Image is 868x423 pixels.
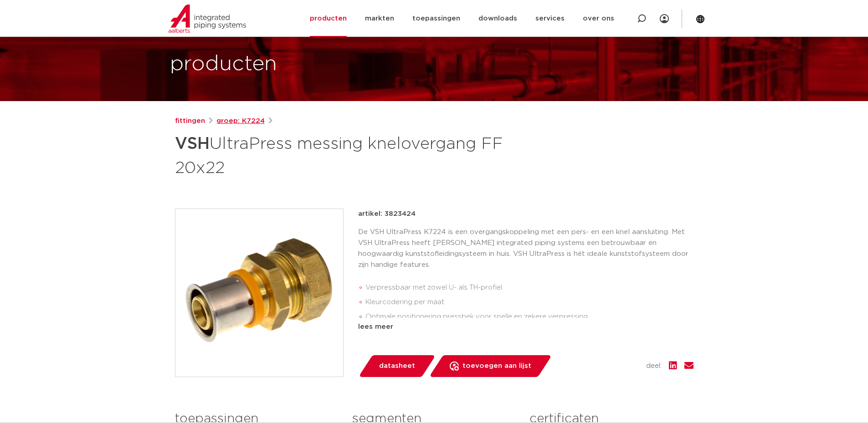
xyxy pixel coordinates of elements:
[365,295,693,310] li: Kleurcodering per maat
[358,209,416,219] p: artikel: 3823424
[175,136,210,152] strong: VSH
[175,209,343,377] img: Product Image for VSH UltraPress messing knelovergang FF 20x22
[170,50,277,79] h1: producten
[216,116,265,127] a: groep: K7224
[175,116,205,127] a: fittingen
[462,359,531,373] span: toevoegen aan lijst
[358,355,436,377] a: datasheet
[175,130,517,179] h1: UltraPress messing knelovergang FF 20x22
[379,359,415,373] span: datasheet
[358,321,693,332] div: lees meer
[365,280,693,295] li: Verpressbaar met zowel U- als TH-profiel
[646,361,662,372] span: deel:
[365,310,693,324] li: Optimale positionering pressbek voor snelle en zekere verpressing
[358,227,693,270] p: De VSH UltraPress K7224 is een overgangskoppeling met een pers- en een knel aansluiting. Met VSH ...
